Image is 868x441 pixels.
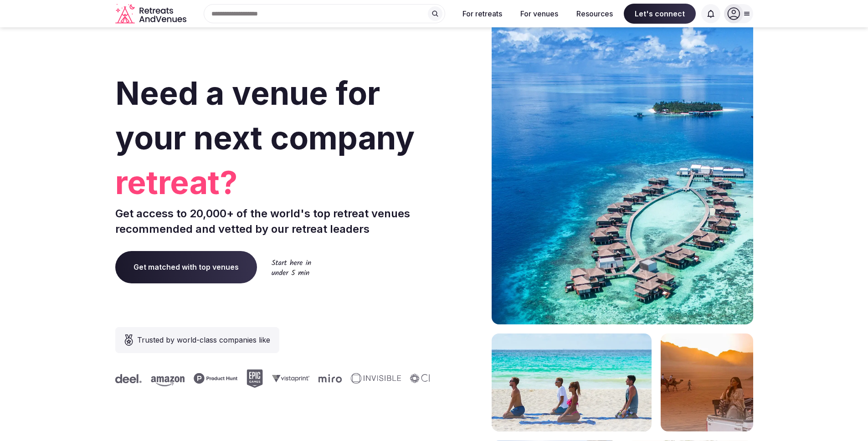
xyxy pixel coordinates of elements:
span: Need a venue for your next company [115,74,415,157]
svg: Epic Games company logo [246,369,262,388]
button: Resources [569,4,620,24]
button: For venues [513,4,565,24]
a: Get matched with top venues [115,251,257,283]
span: Let's connect [624,4,696,24]
svg: Invisible company logo [350,373,400,384]
img: Start here in under 5 min [272,259,311,275]
svg: Vistaprint company logo [271,374,308,382]
button: For retreats [455,4,509,24]
svg: Miro company logo [318,374,341,383]
span: Trusted by world-class companies like [137,334,270,345]
svg: Retreats and Venues company logo [115,4,188,24]
span: retreat? [115,160,431,205]
img: yoga on tropical beach [492,333,652,431]
a: Visit the homepage [115,4,188,24]
svg: Deel company logo [114,374,141,383]
img: woman sitting in back of truck with camels [661,333,753,431]
p: Get access to 20,000+ of the world's top retreat venues recommended and vetted by our retreat lea... [115,206,431,236]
